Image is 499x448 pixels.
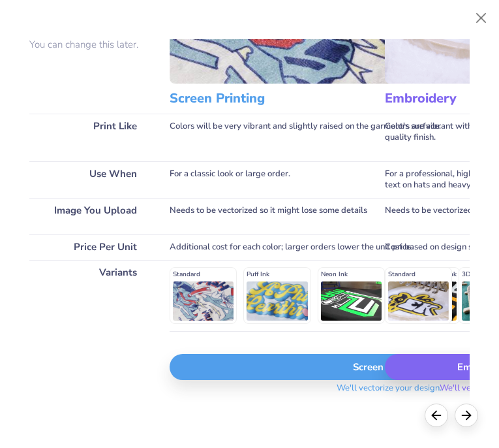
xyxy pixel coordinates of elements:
[29,39,150,50] p: You can change this later.
[29,114,150,161] div: Print Like
[331,383,447,402] span: We'll vectorize your design.
[29,198,150,234] div: Image You Upload
[29,161,150,198] div: Use When
[29,234,150,260] div: Price Per Unit
[29,260,150,331] div: Variants
[469,6,494,31] button: Close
